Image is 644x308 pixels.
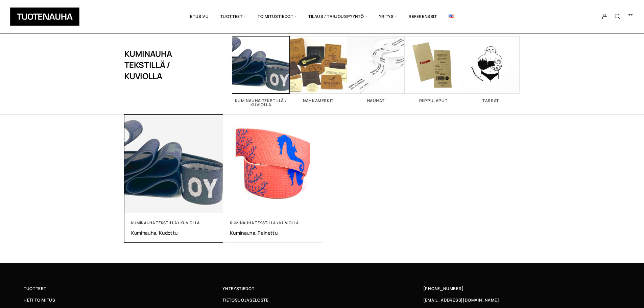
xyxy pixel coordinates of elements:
span: Tuotteet [215,5,252,28]
a: Yhteystiedot [222,285,421,292]
a: Heti toimitus [24,297,222,304]
span: Tilaus / Tarjouspyyntö [303,5,373,28]
a: Kuminauha tekstillä / kuviolla [230,220,299,225]
a: Kuminauha, kudottu [131,230,217,236]
a: Visit product category Nahkamerkit [290,36,347,103]
a: Visit product category Tarrat [462,36,520,103]
span: Yhteystiedot [222,285,254,292]
img: Tuotenauha Oy [10,7,79,26]
span: Tietosuojaseloste [222,297,268,304]
span: Tuotteet [24,285,46,292]
a: Tietosuojaseloste [222,297,421,304]
a: Visit product category Nauhat [347,36,405,103]
span: Heti toimitus [24,297,55,304]
a: Kuminauha, painettu [230,230,315,236]
a: Tuotteet [24,285,222,292]
a: Referenssit [403,5,443,28]
a: [EMAIL_ADDRESS][DOMAIN_NAME] [423,297,499,304]
span: Yritys [373,5,403,28]
a: Visit product category Kuminauha tekstillä / kuviolla [232,36,290,107]
a: Kuminauha tekstillä / kuviolla [131,220,200,225]
h2: Tarrat [462,99,520,103]
a: [PHONE_NUMBER] [423,285,464,292]
span: Toimitustiedot [252,5,303,28]
h1: Kuminauha tekstillä / kuviolla [124,36,198,94]
a: Cart [627,13,634,21]
a: Etusivu [184,5,214,28]
h2: Kuminauha tekstillä / kuviolla [232,99,290,107]
button: Search [611,14,624,20]
a: Visit product category Riippulaput [405,36,462,103]
a: My Account [598,14,612,20]
h2: Nahkamerkit [290,99,347,103]
h2: Nauhat [347,99,405,103]
img: English [449,15,454,18]
h2: Riippulaput [405,99,462,103]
